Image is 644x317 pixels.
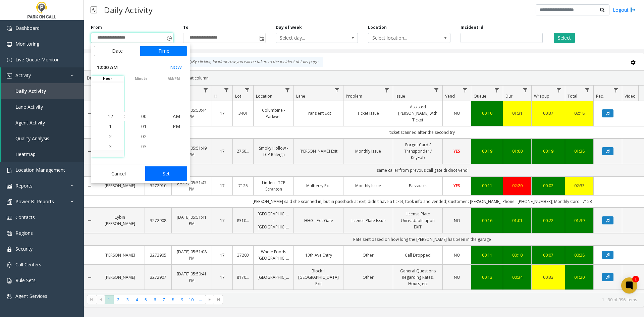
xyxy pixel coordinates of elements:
img: 'icon' [7,183,12,189]
div: 01:39 [569,217,589,224]
span: Page 5 [141,295,150,304]
span: Rec. [596,93,604,99]
span: Agent Activity [15,119,45,126]
span: Select day... [276,33,341,43]
a: License Plate Issue [347,217,389,224]
div: Data table [84,86,644,292]
a: 3272907 [149,274,167,280]
a: Transient Exit [298,110,339,116]
a: Other [347,274,389,280]
img: 'icon' [7,231,12,236]
a: Agent Activity [1,115,84,130]
span: Toggle popup [165,33,173,43]
div: 02:33 [569,182,589,189]
a: [PERSON_NAME] [99,252,141,258]
span: Page 11 [196,295,205,304]
a: Forgot Card / Transponder / KeyFob [397,142,438,161]
img: 'icon' [7,199,12,205]
a: 7125 [237,182,249,189]
a: Queue Filter Menu [492,86,501,95]
img: 'icon' [7,42,12,47]
h3: Daily Activity [101,2,156,18]
img: 'icon' [7,278,12,283]
a: NO [447,252,467,258]
div: 01:31 [507,110,527,116]
img: 'icon' [7,247,12,252]
div: 01:20 [569,274,589,280]
a: Lane Filter Menu [333,86,342,95]
a: 02:18 [569,110,589,116]
span: Live Queue Monitor [15,56,59,63]
a: Columbine - Parkwell [258,107,289,120]
span: Dashboard [15,25,40,31]
a: 3272905 [149,252,167,258]
a: Whole Foods [GEOGRAPHIC_DATA] [258,249,289,261]
a: [DATE] 05:51:41 PM [176,214,208,227]
span: Page 8 [168,295,177,304]
span: Location Management [15,167,65,173]
span: Quality Analysis [15,135,49,142]
button: Date tab [94,46,141,56]
div: By clicking Incident row you will be taken to the incident details page. [183,57,323,67]
a: Monthly Issue [347,182,389,189]
a: Wrapup Filter Menu [554,86,563,95]
img: 'icon' [7,73,12,78]
a: [DATE] 05:51:08 PM [176,249,208,261]
a: Lane Activity [1,99,84,115]
a: 00:34 [507,274,527,280]
a: 831001 [237,217,249,224]
a: 00:33 [536,274,561,280]
span: Select location... [368,33,434,43]
a: Vend Filter Menu [461,86,470,95]
span: 00 [141,113,147,119]
span: Page 9 [177,295,186,304]
span: Vend [445,93,455,99]
a: Total Filter Menu [583,86,592,95]
a: 00:37 [536,110,561,116]
a: Linden - TCP Scranton [258,179,289,192]
label: Incident Id [461,24,483,31]
a: 13th Ave Entry [298,252,339,258]
a: 00:11 [475,182,499,189]
span: Lane Activity [15,104,43,110]
a: Dur Filter Menu [521,86,530,95]
label: Location [368,24,387,31]
span: Go to the next page [205,295,214,304]
div: Drag a column header and drop it here to group by that column [84,72,644,84]
a: Collapse Details [84,149,95,154]
a: 00:13 [475,274,499,280]
button: Time tab [140,46,187,56]
button: Set [145,166,187,181]
span: 12:00 AM [97,63,118,72]
a: YES [447,148,467,154]
a: 3401 [237,110,249,116]
a: NO [447,274,467,280]
a: Smoky Hollow - TCP Raleigh [258,145,289,158]
span: Video [625,93,636,99]
a: Daily Activity [1,83,84,99]
a: Issue Filter Menu [432,86,441,95]
span: 1 [109,123,112,129]
div: 01:38 [569,148,589,154]
span: Total [568,93,577,99]
a: Cybin [PERSON_NAME] [99,214,141,227]
a: 17 [216,110,228,116]
span: Page 4 [132,295,141,304]
a: 17 [216,182,228,189]
div: 00:11 [475,252,499,258]
span: Go to the next page [207,297,212,302]
a: YES [447,182,467,189]
span: 3 [109,143,112,150]
span: Rule Sets [15,277,36,283]
div: 00:02 [536,182,561,189]
a: Assisted [PERSON_NAME] with Ticket [397,104,438,123]
span: NO [454,252,460,258]
div: 01:00 [507,148,527,154]
a: 17 [216,252,228,258]
img: 'icon' [7,26,12,31]
button: Select now [167,61,184,73]
span: Security [15,246,33,252]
